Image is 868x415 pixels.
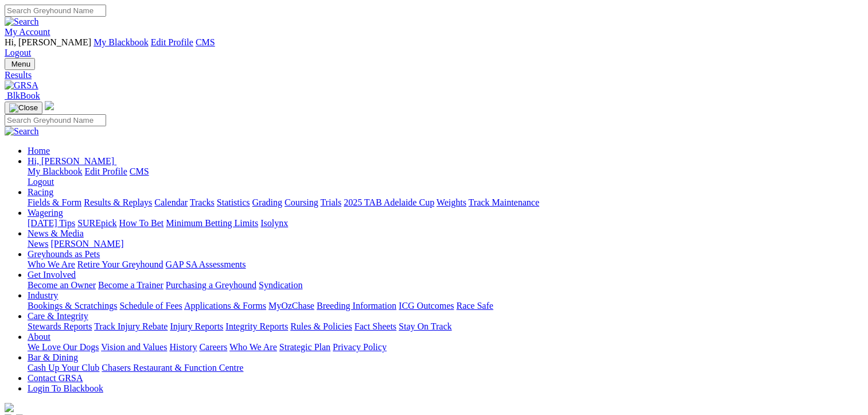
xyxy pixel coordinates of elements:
[437,197,466,207] a: Weights
[130,166,149,176] a: CMS
[28,166,83,176] a: My Blackbook
[28,280,96,290] a: Become an Owner
[28,177,54,187] a: Logout
[28,146,50,156] a: Home
[28,321,863,332] div: Care & Integrity
[5,70,863,80] a: Results
[7,91,40,100] span: BlkBook
[28,280,863,290] div: Get Involved
[85,166,127,176] a: Edit Profile
[166,280,256,290] a: Purchasing a Greyhound
[5,17,39,27] img: Search
[317,301,396,311] a: Breeding Information
[50,239,123,249] a: [PERSON_NAME]
[28,208,63,218] a: Wagering
[28,218,75,228] a: [DATE] Tips
[151,37,193,47] a: Edit Profile
[28,259,75,269] a: Who We Are
[98,280,164,290] a: Become a Trainer
[5,80,38,91] img: GRSA
[28,166,863,187] div: Hi, [PERSON_NAME]
[184,301,266,311] a: Applications & Forms
[28,363,863,373] div: Bar & Dining
[166,259,246,269] a: GAP SA Assessments
[94,321,168,331] a: Track Injury Rebate
[28,383,103,393] a: Login To Blackbook
[28,239,863,249] div: News & Media
[28,156,116,166] a: Hi, [PERSON_NAME]
[28,228,84,238] a: News & Media
[169,342,197,352] a: History
[225,321,288,331] a: Integrity Reports
[77,218,116,228] a: SUREpick
[320,197,341,207] a: Trials
[399,321,451,331] a: Stay On Track
[11,60,30,68] span: Menu
[94,37,149,47] a: My Blackbook
[5,5,106,17] input: Search
[259,280,302,290] a: Syndication
[28,156,114,166] span: Hi, [PERSON_NAME]
[355,321,396,331] a: Fact Sheets
[252,197,282,207] a: Grading
[5,114,106,126] input: Search
[154,197,188,207] a: Calendar
[344,197,434,207] a: 2025 TAB Adelaide Cup
[217,197,250,207] a: Statistics
[28,342,99,352] a: We Love Our Dogs
[5,126,39,137] img: Search
[28,332,50,342] a: About
[28,352,78,362] a: Bar & Dining
[229,342,277,352] a: Who We Are
[28,321,92,331] a: Stewards Reports
[28,301,863,311] div: Industry
[45,101,54,110] img: logo-grsa-white.png
[190,197,215,207] a: Tracks
[28,270,76,280] a: Get Involved
[102,363,243,373] a: Chasers Restaurant & Function Centre
[260,218,288,228] a: Isolynx
[28,187,53,197] a: Racing
[119,218,164,228] a: How To Bet
[279,342,330,352] a: Strategic Plan
[28,197,863,208] div: Racing
[5,27,50,37] a: My Account
[77,259,164,269] a: Retire Your Greyhound
[28,239,48,249] a: News
[28,290,58,300] a: Industry
[170,321,223,331] a: Injury Reports
[5,48,31,57] a: Logout
[28,218,863,228] div: Wagering
[5,102,42,114] button: Toggle navigation
[456,301,493,311] a: Race Safe
[399,301,454,311] a: ICG Outcomes
[290,321,352,331] a: Rules & Policies
[196,37,215,47] a: CMS
[101,342,167,352] a: Vision and Values
[28,301,117,311] a: Bookings & Scratchings
[28,363,99,373] a: Cash Up Your Club
[199,342,227,352] a: Careers
[9,103,38,113] img: Close
[28,197,81,207] a: Fields & Form
[469,197,539,207] a: Track Maintenance
[119,301,182,311] a: Schedule of Fees
[28,259,863,270] div: Greyhounds as Pets
[166,218,258,228] a: Minimum Betting Limits
[333,342,387,352] a: Privacy Policy
[285,197,318,207] a: Coursing
[5,37,91,47] span: Hi, [PERSON_NAME]
[5,403,14,412] img: logo-grsa-white.png
[28,342,863,352] div: About
[28,311,88,321] a: Care & Integrity
[5,91,40,100] a: BlkBook
[28,373,83,383] a: Contact GRSA
[84,197,152,207] a: Results & Replays
[5,37,863,58] div: My Account
[28,249,100,259] a: Greyhounds as Pets
[268,301,314,311] a: MyOzChase
[5,58,35,70] button: Toggle navigation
